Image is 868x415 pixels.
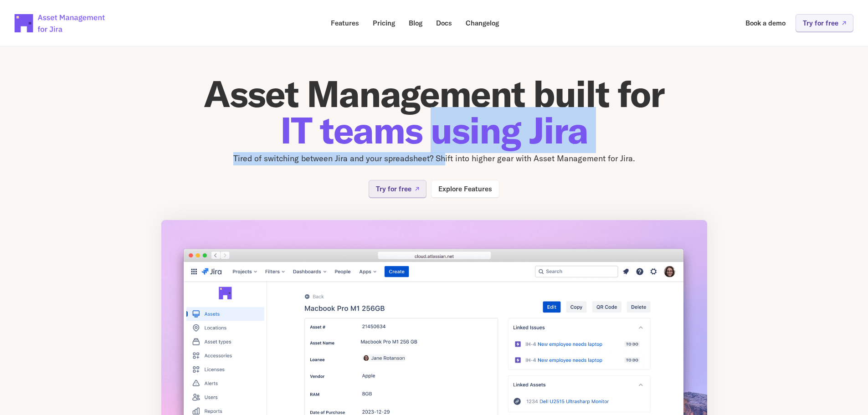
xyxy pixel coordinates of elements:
p: Features [331,20,359,26]
a: Try for free [796,14,853,32]
a: Try for free [369,180,426,198]
p: Changelog [466,20,499,26]
a: Book a demo [739,14,792,32]
p: Explore Features [438,185,492,192]
p: Pricing [373,20,395,26]
p: Blog [409,20,422,26]
p: Book a demo [745,20,786,26]
p: Try for free [803,20,838,26]
a: Docs [430,14,458,32]
p: Docs [436,20,452,26]
a: Features [324,14,365,32]
h1: Asset Management built for [161,76,708,149]
a: Blog [402,14,429,32]
p: Try for free [376,185,411,192]
span: IT teams using Jira [280,107,588,153]
p: Tired of switching between Jira and your spreadsheet? Shift into higher gear with Asset Managemen... [161,152,708,165]
a: Changelog [459,14,505,32]
a: Pricing [366,14,401,32]
a: Explore Features [431,180,499,198]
